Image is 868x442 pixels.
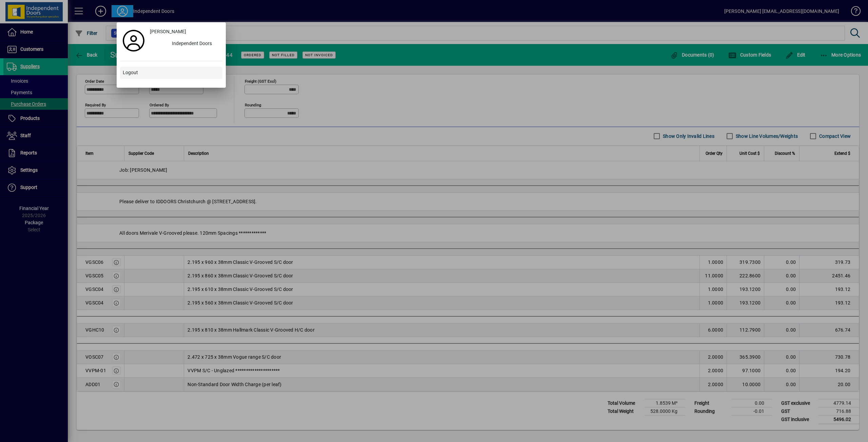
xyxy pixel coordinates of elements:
button: Logout [120,67,222,79]
a: [PERSON_NAME] [147,26,222,38]
span: [PERSON_NAME] [150,28,186,35]
button: Independent Doors [147,38,222,50]
span: Logout [123,69,138,76]
div: Independent Doors [166,38,222,50]
a: Profile [120,35,147,47]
